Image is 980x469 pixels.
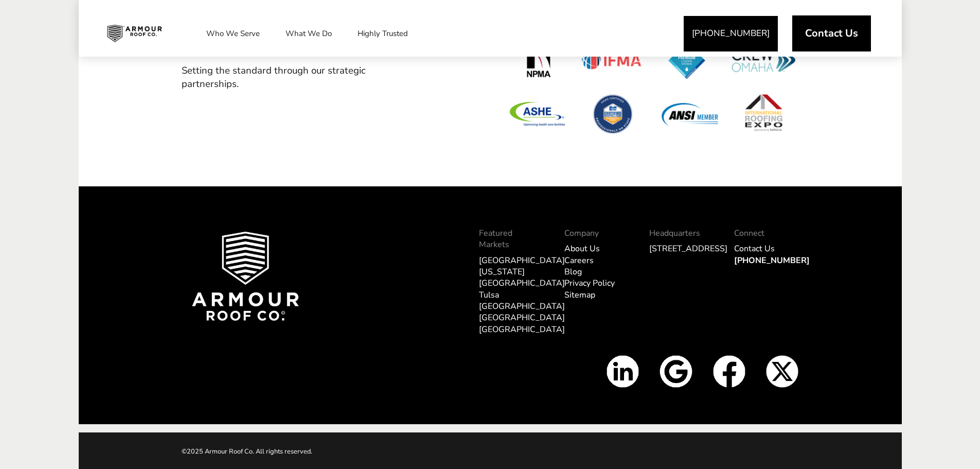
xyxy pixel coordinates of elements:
span: Setting the standard through our strategic partnerships. [182,64,366,91]
p: Company [564,228,629,239]
img: Google Icon White [660,355,692,388]
a: [GEOGRAPHIC_DATA] [479,324,565,335]
a: [GEOGRAPHIC_DATA] [479,301,565,312]
p: Headquarters [649,228,714,239]
a: Who We Serve [196,21,270,46]
p: Connect [734,228,798,239]
p: ©2025 Armour Roof Co. All rights reserved. [182,445,490,458]
a: Contact Us [734,243,775,254]
a: [GEOGRAPHIC_DATA] [479,312,565,323]
a: Blog [564,266,582,277]
img: X Icon White v2 [766,355,798,388]
a: [GEOGRAPHIC_DATA] [479,255,565,266]
a: [US_STATE][GEOGRAPHIC_DATA] [479,266,565,289]
a: About Us [564,243,600,254]
a: Highly Trusted [347,21,418,46]
img: Linkedin Icon White [607,355,639,388]
a: Sitemap [564,289,595,301]
a: [PHONE_NUMBER] [684,16,778,51]
a: [PHONE_NUMBER] [734,255,810,266]
img: Industrial and Commercial Roofing Company | Armour Roof Co. [99,21,170,46]
a: What We Do [275,21,342,46]
a: [STREET_ADDRESS] [649,243,727,254]
a: Tulsa [479,289,499,301]
a: Careers [564,255,594,266]
a: Privacy Policy [564,277,615,289]
a: Contact Us [792,15,871,51]
img: Facbook icon white [713,355,745,388]
img: Armour Roof Co Footer Logo 2025 [192,232,299,321]
span: Contact Us [805,28,858,39]
p: Featured Markets [479,228,543,251]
